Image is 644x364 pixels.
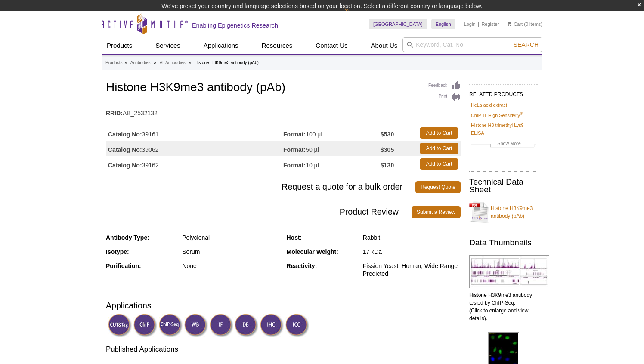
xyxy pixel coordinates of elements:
[431,19,455,29] a: English
[159,314,183,337] img: ChIP-Seq Validated
[287,234,302,241] strong: Host:
[106,206,412,218] span: Product Review
[106,234,149,241] strong: Antibody Type:
[381,161,394,169] strong: $130
[478,19,479,29] li: |
[283,130,306,138] strong: Format:
[105,59,122,67] a: Products
[520,111,523,116] sup: ®
[420,158,458,170] a: Add to Cart
[287,248,338,255] strong: Molecular Weight:
[469,199,538,225] a: Histone H3K9me3 antibody (pAb)
[420,127,458,139] a: Add to Cart
[363,234,461,241] div: Rabbit
[369,19,427,29] a: [GEOGRAPHIC_DATA]
[182,234,280,241] div: Polyclonal
[124,60,127,65] li: »
[283,156,381,172] td: 10 µl
[420,143,458,154] a: Add to Cart
[108,161,142,169] strong: Catalog No:
[106,181,415,193] span: Request a quote for a bulk order
[235,314,258,337] img: Dot Blot Validated
[310,37,353,54] a: Contact Us
[150,37,186,54] a: Services
[210,314,233,337] img: Immunofluorescence Validated
[106,104,461,118] td: AB_2532132
[471,139,536,149] a: Show More
[287,262,317,269] strong: Reactivity:
[260,314,284,337] img: Immunohistochemistry Validated
[285,314,309,337] img: Immunocytochemistry Validated
[108,146,142,154] strong: Catalog No:
[257,37,298,54] a: Resources
[508,21,523,27] a: Cart
[283,161,306,169] strong: Format:
[471,101,507,109] a: HeLa acid extract
[412,206,461,218] a: Submit a Review
[363,262,461,278] div: Fission Yeast, Human, Wide Range Predicted
[366,37,403,54] a: About Us
[184,314,208,337] img: Western Blot Validated
[511,41,541,49] button: Search
[283,141,381,156] td: 50 µl
[471,111,523,119] a: ChIP-IT High Sensitivity®
[514,41,539,48] span: Search
[108,314,132,337] img: CUT&Tag Validated
[469,178,538,194] h2: Technical Data Sheet
[283,146,306,154] strong: Format:
[182,248,280,256] div: Serum
[415,181,461,193] a: Request Quote
[508,19,542,29] li: (0 items)
[106,248,129,255] strong: Isotype:
[471,121,536,137] a: Histone H3 trimethyl Lys9 ELISA
[192,22,278,29] h2: Enabling Epigenetics Research
[106,125,283,141] td: 39161
[283,125,381,141] td: 100 µl
[106,299,461,312] h3: Applications
[469,84,538,100] h2: RELATED PRODUCTS
[428,93,461,102] a: Print
[108,130,142,138] strong: Catalog No:
[106,344,461,356] h3: Published Applications
[464,21,476,27] a: Login
[198,37,244,54] a: Applications
[133,314,157,337] img: ChIP Validated
[508,22,511,26] img: Your Cart
[154,60,156,65] li: »
[402,37,542,52] input: Keyword, Cat. No.
[102,37,137,54] a: Products
[381,146,394,154] strong: $305
[106,156,283,172] td: 39162
[381,130,394,138] strong: $530
[160,59,186,67] a: All Antibodies
[189,60,191,65] li: »
[130,59,151,67] a: Antibodies
[363,248,461,256] div: 17 kDa
[182,262,280,270] div: None
[469,239,538,247] h2: Data Thumbnails
[106,81,461,96] h1: Histone H3K9me3 antibody (pAb)
[344,6,367,27] img: Change Here
[428,81,461,90] a: Feedback
[469,255,549,288] img: Histone H3K9me3 antibody tested by ChIP-Seq.
[106,262,141,269] strong: Purification:
[469,291,538,322] p: Histone H3K9me3 antibody tested by ChIP-Seq. (Click to enlarge and view details).
[106,109,123,117] strong: RRID:
[481,21,499,27] a: Register
[106,141,283,156] td: 39062
[195,60,259,65] li: Histone H3K9me3 antibody (pAb)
